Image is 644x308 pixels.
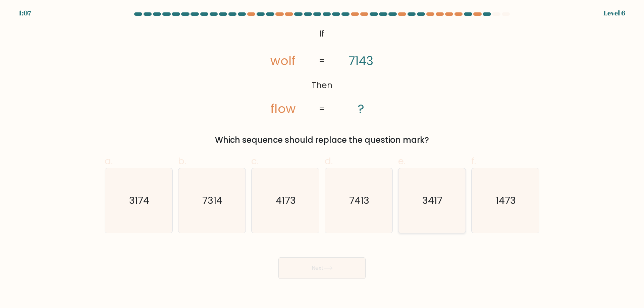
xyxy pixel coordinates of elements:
[178,155,186,168] span: b.
[349,194,369,207] text: 7413
[271,52,296,69] tspan: wolf
[271,100,296,117] tspan: flow
[358,100,364,117] tspan: ?
[398,155,406,168] span: e.
[423,194,443,207] text: 3417
[129,194,149,207] text: 3174
[319,55,325,67] tspan: =
[203,194,223,207] text: 7314
[320,28,325,40] tspan: If
[471,155,476,168] span: f.
[105,155,113,168] span: a.
[247,25,397,118] svg: @import url('[URL][DOMAIN_NAME]);
[278,257,366,279] button: Next
[603,8,625,18] div: Level 6
[19,8,31,18] div: 1:07
[319,103,325,115] tspan: =
[325,155,333,168] span: d.
[109,134,535,146] div: Which sequence should replace the question mark?
[251,155,259,168] span: c.
[312,79,332,91] tspan: Then
[496,194,516,207] text: 1473
[276,194,296,207] text: 4173
[348,52,373,69] tspan: 7143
